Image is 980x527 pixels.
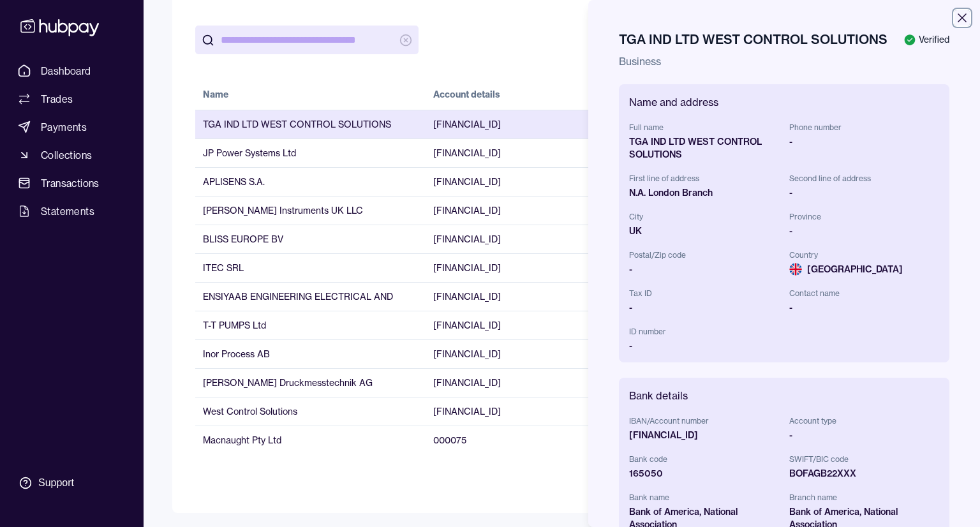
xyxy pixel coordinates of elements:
span: SWIFT/BIC code [789,452,939,467]
span: Account type [789,413,939,429]
div: UK [629,225,779,237]
span: Second line of address [789,171,939,186]
span: Bank name [629,490,779,505]
h2: Name and address [629,94,939,110]
div: [FINANCIAL_ID] [629,429,779,442]
span: Tax ID [629,286,779,301]
h2: Bank details [629,388,939,403]
span: First line of address [629,171,779,186]
div: - [789,301,939,314]
span: Phone number [789,120,939,135]
span: Contact name [789,286,939,301]
h2: TGA IND LTD WEST CONTROL SOLUTIONS [619,31,949,48]
div: - [629,339,779,352]
div: - [789,135,939,148]
span: Postal/Zip code [629,248,779,263]
span: IBAN/Account number [629,413,779,429]
div: Verified [903,33,949,46]
span: Bank code [629,452,779,467]
div: - [789,429,939,442]
p: Business [619,54,949,69]
div: - [629,301,779,314]
div: 165050 [629,467,779,480]
span: [GEOGRAPHIC_DATA] [789,263,939,276]
div: - [789,186,939,199]
span: City [629,209,779,225]
div: - [789,225,939,237]
span: Province [789,209,939,225]
span: Branch name [789,490,939,505]
div: TGA IND LTD WEST CONTROL SOLUTIONS [629,135,779,161]
div: - [629,263,779,276]
div: BOFAGB22XXX [789,467,939,480]
div: N.A. London Branch [629,186,779,199]
span: Full name [629,120,779,135]
span: ID number [629,324,779,339]
span: Country [789,248,939,263]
